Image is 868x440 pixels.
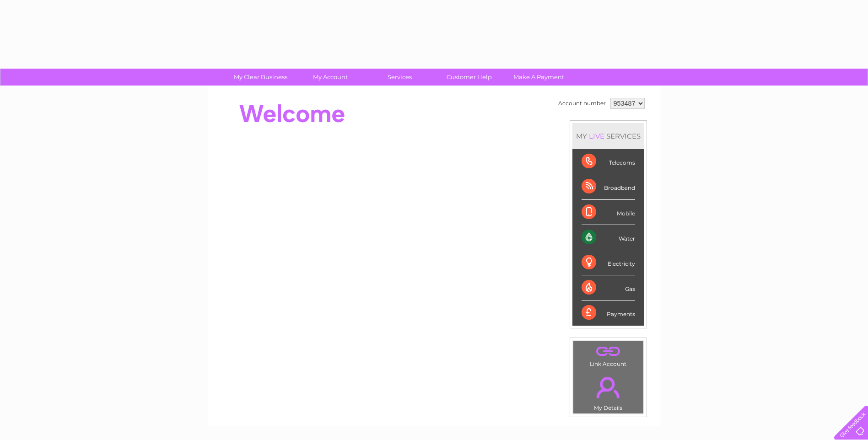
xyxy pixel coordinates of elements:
a: Customer Help [431,69,507,86]
div: Mobile [582,200,635,225]
div: Electricity [582,250,635,275]
td: My Details [573,369,644,414]
div: MY SERVICES [572,123,644,149]
a: . [576,343,641,360]
div: Gas [582,275,635,300]
a: . [576,371,641,403]
a: Make A Payment [501,69,577,86]
a: Services [362,69,437,86]
div: Broadband [582,174,635,199]
div: Payments [582,300,635,325]
td: Link Account [573,341,644,370]
td: Account number [556,96,608,111]
div: LIVE [587,132,606,140]
div: Water [582,225,635,250]
div: Telecoms [582,149,635,174]
a: My Clear Business [223,69,298,86]
a: My Account [292,69,368,86]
